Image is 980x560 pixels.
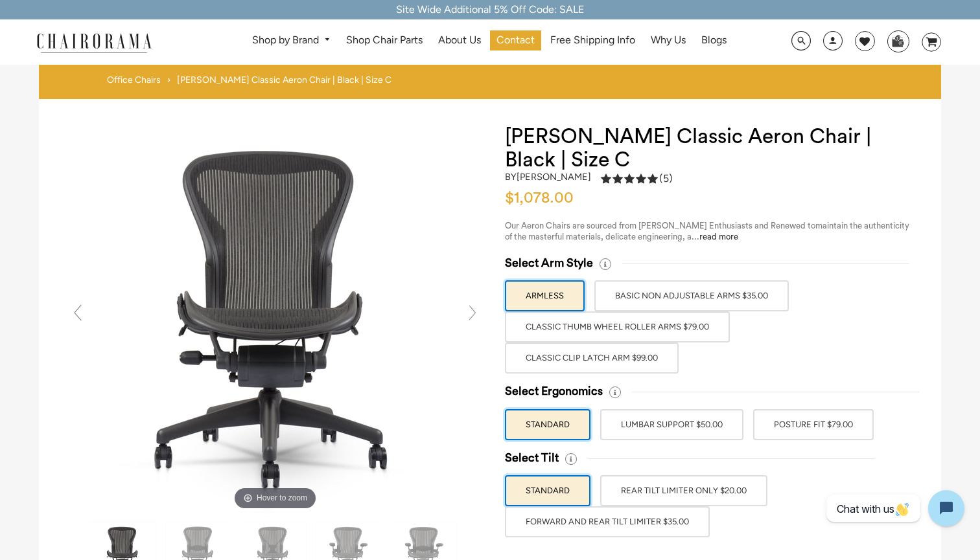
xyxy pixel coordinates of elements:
label: LUMBAR SUPPORT $50.00 [600,409,743,440]
span: Select Tilt [505,451,559,465]
label: ARMLESS [505,280,585,311]
span: $1,078.00 [505,190,580,206]
a: Office Chairs [107,74,161,86]
span: Free Shipping Info [550,34,635,47]
label: Classic Clip Latch Arm $99.00 [505,342,679,374]
a: Herman Miller Classic Aeron Chair | Black | Size C - chairoramaHover to zoom [80,312,469,324]
span: › [167,74,170,86]
span: Our Aeron Chairs are sourced from [PERSON_NAME] Enthusiasts and Renewed to [505,221,815,230]
span: [PERSON_NAME] Classic Aeron Chair | Black | Size C [177,74,391,86]
a: Shop Chair Parts [340,30,429,50]
a: Free Shipping Info [544,30,642,50]
label: STANDARD [505,409,590,440]
span: Why Us [651,34,686,47]
span: Select Arm Style [505,256,593,271]
label: BASIC NON ADJUSTABLE ARMS $35.00 [594,280,789,311]
span: Select Ergonomics [505,384,603,399]
label: FORWARD AND REAR TILT LIMITER $35.00 [505,506,710,537]
h1: [PERSON_NAME] Classic Aeron Chair | Black | Size C [505,125,915,172]
nav: breadcrumbs [107,74,396,93]
img: Herman Miller Classic Aeron Chair | Black | Size C - chairorama [80,125,469,513]
img: WhatsApp_Image_2024-07-12_at_16.23.01.webp [888,31,908,50]
span: Contact [496,34,535,47]
a: read more [699,232,738,241]
nav: DesktopNavigation [214,30,764,54]
a: Contact [490,30,541,50]
span: Shop Chair Parts [346,34,423,47]
a: Blogs [695,30,733,50]
label: STANDARD [505,475,590,506]
a: [PERSON_NAME] [517,171,591,183]
a: Why Us [644,30,692,50]
img: chairorama [29,31,159,54]
label: Classic Thumb Wheel Roller Arms $79.00 [505,311,730,342]
span: (5) [659,172,673,186]
div: 5.0 rating (5 votes) [601,172,673,185]
a: Shop by Brand [246,30,337,50]
h2: by [505,172,591,183]
label: POSTURE FIT $79.00 [753,409,874,440]
span: About Us [438,34,481,47]
span: Blogs [701,34,727,47]
a: 5.0 rating (5 votes) [601,172,673,189]
label: REAR TILT LIMITER ONLY $20.00 [600,475,767,506]
a: About Us [432,30,487,50]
